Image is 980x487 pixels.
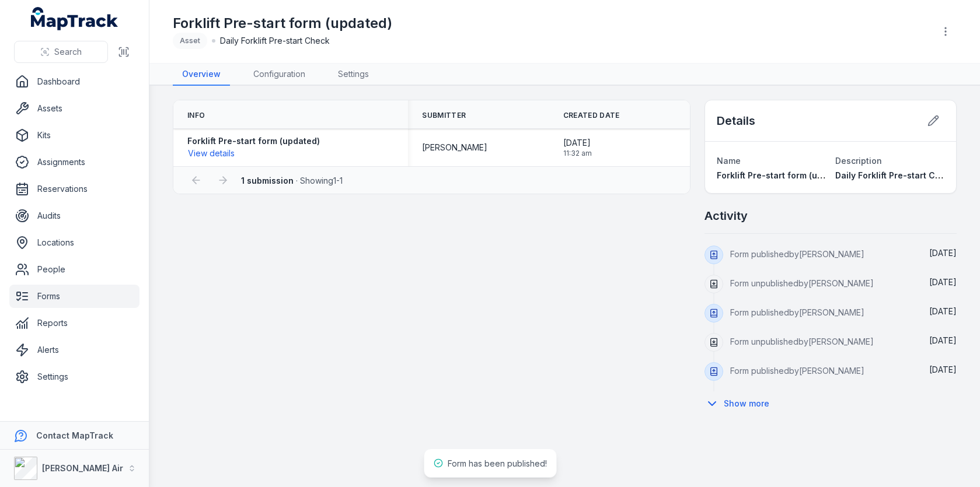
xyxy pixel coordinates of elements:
span: Created Date [563,111,620,120]
h2: Details [717,113,755,129]
span: [DATE] [929,335,957,345]
span: [DATE] [929,365,957,374]
time: 18/08/2025, 11:36:23 am [929,248,957,258]
a: Forms [9,285,139,308]
span: Form published by [PERSON_NAME] [730,249,864,259]
a: Alerts [9,338,139,362]
a: Settings [9,365,139,388]
span: [DATE] [563,137,592,149]
h1: Forklift Pre-start form (updated) [173,14,392,33]
span: Search [54,46,82,58]
a: People [9,258,139,281]
span: Description [835,156,882,166]
span: Form published by [PERSON_NAME] [730,366,864,376]
span: Info [187,111,205,120]
span: [DATE] [929,248,957,258]
a: Dashboard [9,70,139,93]
a: Configuration [244,64,315,86]
span: · Showing 1 - 1 [241,176,343,185]
strong: Forklift Pre-start form (updated) [187,135,320,147]
a: Reports [9,311,139,335]
button: Show more [705,391,777,416]
span: [PERSON_NAME] [422,142,487,153]
strong: [PERSON_NAME] Air [42,463,123,473]
a: Overview [173,64,230,86]
span: Daily Forklift Pre-start Check [835,170,955,180]
span: Form unpublished by [PERSON_NAME] [730,278,874,288]
h2: Activity [705,208,748,224]
a: Assignments [9,150,139,174]
a: Reservations [9,177,139,201]
a: Assets [9,97,139,120]
time: 18/08/2025, 11:35:20 am [929,306,957,316]
span: Form published by [PERSON_NAME] [730,307,864,317]
span: Forklift Pre-start form (updated) [717,170,849,180]
button: Search [14,41,108,63]
time: 18/08/2025, 11:30:24 am [929,365,957,374]
span: Name [717,156,741,166]
button: View details [187,147,235,160]
span: [DATE] [929,277,957,287]
div: Asset [173,33,207,49]
strong: Contact MapTrack [36,430,113,440]
span: Submitter [422,111,466,120]
span: Daily Forklift Pre-start Check [220,35,330,47]
a: Locations [9,231,139,254]
a: MapTrack [31,7,118,30]
span: 11:32 am [563,149,592,158]
strong: 1 submission [241,176,294,185]
a: Kits [9,124,139,147]
a: Audits [9,204,139,227]
a: Settings [329,64,378,86]
span: Form unpublished by [PERSON_NAME] [730,337,874,346]
time: 18/08/2025, 11:32:27 am [563,137,592,158]
time: 18/08/2025, 11:36:06 am [929,277,957,287]
time: 18/08/2025, 11:34:51 am [929,335,957,345]
span: [DATE] [929,306,957,316]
